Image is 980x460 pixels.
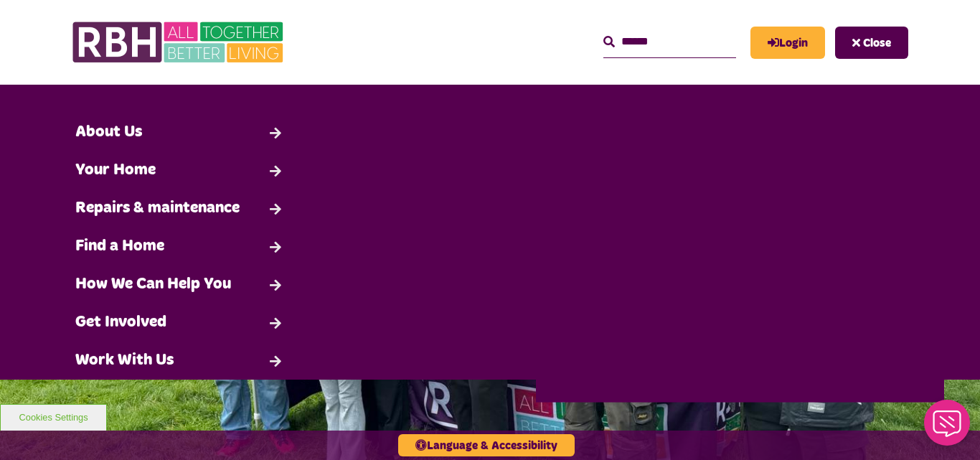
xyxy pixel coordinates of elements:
a: MyRBH [750,27,825,59]
a: How We Can Help You [68,266,292,304]
span: Close [863,37,891,49]
a: Get Involved [68,304,292,342]
a: Repairs & maintenance [68,189,292,227]
iframe: Netcall Web Assistant for live chat [915,395,980,460]
input: Search [603,27,736,57]
button: Navigation [835,27,908,59]
a: About Us [68,113,292,151]
a: Find a Home [68,227,292,266]
img: RBH [72,14,287,70]
a: Work With Us [68,342,292,380]
button: Language & Accessibility [398,434,575,456]
a: Your Home [68,151,292,189]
